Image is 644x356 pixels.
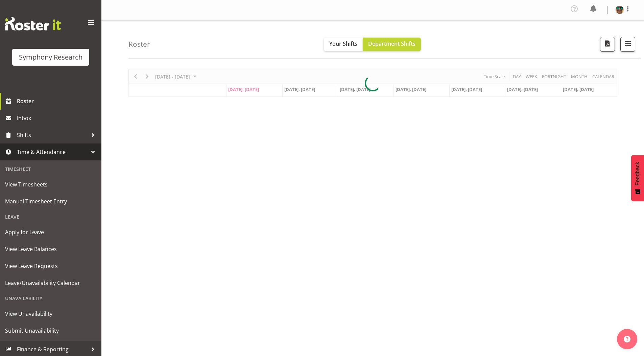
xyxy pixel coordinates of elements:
a: View Leave Requests [2,258,100,274]
span: Inbox [17,113,98,123]
img: help-xxl-2.png [624,336,630,342]
div: Symphony Research [19,52,82,62]
button: Filter Shifts [620,37,635,52]
span: View Leave Requests [5,261,96,271]
span: Manual Timesheet Entry [5,196,96,206]
span: View Leave Balances [5,244,96,254]
img: said-a-husainf550afc858a57597b0cc8f557ce64376.png [616,6,624,14]
a: Apply for Leave [2,224,100,241]
h4: Roster [128,40,150,48]
a: View Unavailability [2,305,100,322]
span: Leave/Unavailability Calendar [5,278,96,288]
span: View Timesheets [5,179,96,190]
span: Feedback [635,162,641,185]
span: Your Shifts [329,40,357,47]
span: Time & Attendance [17,147,88,157]
span: Finance & Reporting [17,344,88,354]
div: Unavailability [2,291,100,305]
span: View Unavailability [5,309,96,319]
button: Feedback - Show survey [631,155,644,201]
span: Submit Unavailability [5,326,96,336]
div: Timesheet [2,162,100,176]
span: Department Shifts [368,40,415,47]
a: View Timesheets [2,176,100,193]
span: Roster [17,96,98,106]
img: Rosterit website logo [5,17,61,30]
button: Download a PDF of the roster according to the set date range. [600,37,615,52]
a: Submit Unavailability [2,322,100,339]
button: Your Shifts [324,38,363,51]
a: View Leave Balances [2,241,100,258]
span: Shifts [17,130,88,140]
button: Department Shifts [363,38,421,51]
a: Leave/Unavailability Calendar [2,274,100,291]
div: Leave [2,210,100,224]
span: Apply for Leave [5,227,96,237]
a: Manual Timesheet Entry [2,193,100,210]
